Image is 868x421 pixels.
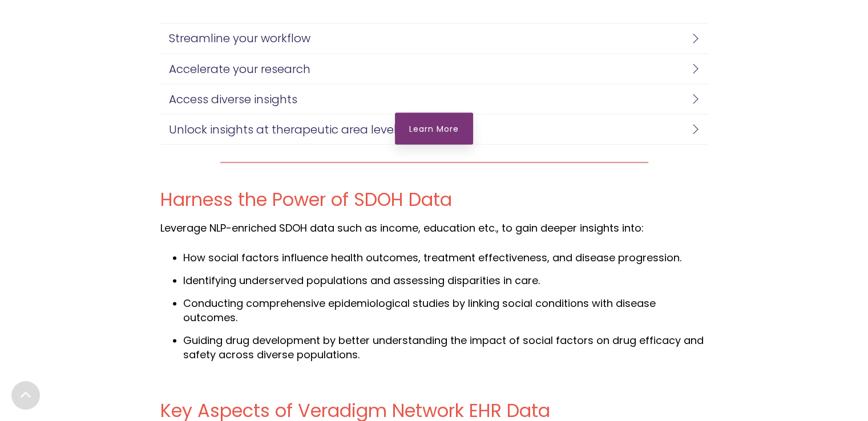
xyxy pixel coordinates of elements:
[183,250,681,264] span: How social factors influence health outcomes, treatment effectiveness, and disease progression.
[169,123,694,135] h4: Unlock insights at therapeutic area level
[395,112,473,144] a: Learn More
[169,92,694,105] h4: Access diverse insights
[160,186,452,212] span: Harness the Power of SDOH Data
[169,32,694,44] h4: Streamline your workflow
[160,114,708,144] a: Unlock insights at therapeutic area level
[160,54,708,83] a: Accelerate your research
[160,220,708,235] p: Leverage NLP-enriched SDOH data such as income, education etc., to gain deeper insights into:
[183,333,704,361] span: Guiding drug development by better understanding the impact of social factors on drug efficacy an...
[160,23,708,53] a: Streamline your workflow
[160,84,708,114] a: Access diverse insights
[169,62,694,75] h4: Accelerate your research
[183,295,656,324] span: Conducting comprehensive epidemiological studies by linking social conditions with disease outcomes.
[183,273,540,287] span: Identifying underserved populations and assessing disparities in care.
